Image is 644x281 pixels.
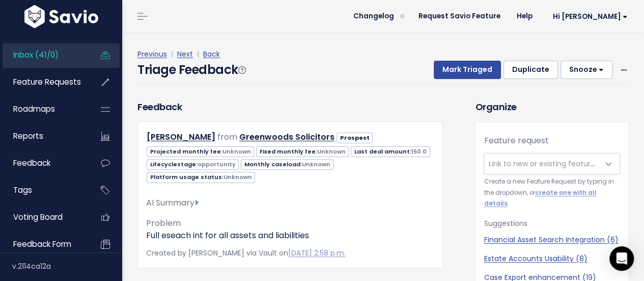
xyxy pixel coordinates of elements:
span: Inbox (41/0) [13,49,59,60]
h4: Triage Feedback [137,61,245,79]
a: Feedback form [3,233,85,256]
span: AI Summary [146,197,199,209]
a: [PERSON_NAME] [147,131,215,143]
span: Hi [PERSON_NAME] [553,13,628,20]
small: Create a new Feature Request by typing in the dropdown, or . [484,176,620,209]
span: Monthly caseload: [241,159,333,170]
p: Full eseach int for all assets and liabilities [146,229,434,242]
a: Back [203,49,220,59]
a: [DATE] 2:58 p.m. [288,248,346,258]
span: Unknown [317,147,346,156]
span: Roadmaps [13,104,55,114]
button: Duplicate [503,61,558,79]
span: Fixed monthly fee: [256,146,349,157]
span: Feedback form [13,239,71,249]
span: Feature Requests [13,76,81,87]
div: Open Intercom Messenger [609,246,634,271]
h3: Feedback [137,100,182,114]
a: Roadmaps [3,97,85,121]
span: Unknown [223,173,252,181]
span: | [195,49,201,59]
span: opportunity [198,160,236,168]
span: Link to new or existing feature request... [488,159,629,169]
span: Unknown [222,147,251,156]
a: Inbox (41/0) [3,43,85,67]
a: Previous [137,49,167,59]
span: Last deal amount: [351,146,430,157]
span: Problem [146,217,181,229]
div: v.2114ca12a [12,253,122,279]
span: Voting Board [13,212,63,222]
button: Snooze [561,61,612,79]
a: Request Savio Feature [410,9,509,24]
button: Mark Triaged [434,61,501,79]
label: Feature request [484,135,548,147]
span: 150.0 [411,147,427,156]
p: Suggestions [484,217,620,230]
span: Reports [13,131,43,141]
span: Feedback [13,158,50,168]
a: Reports [3,124,85,148]
img: logo-white.9d6f32f41409.svg [22,5,101,28]
span: Created by [PERSON_NAME] via Vault on [146,248,346,258]
span: Projected monthly fee: [147,146,254,157]
a: Voting Board [3,206,85,229]
a: Feedback [3,151,85,175]
span: Lifecyclestage: [147,159,239,170]
a: Tags [3,178,85,202]
span: from [217,131,237,143]
span: Tags [13,185,32,195]
a: Hi [PERSON_NAME] [541,9,636,24]
a: Next [177,49,193,59]
a: create one with all details [484,189,596,208]
a: Help [509,9,541,24]
h3: Organize [475,100,629,114]
strong: Prospect [340,134,370,142]
span: Unknown [302,160,330,168]
a: Greenwoods Solicitors [239,131,334,143]
span: Platform usage status: [147,172,255,183]
a: Financial Asset Search Integration (6) [484,235,620,245]
a: Feature Requests [3,70,85,94]
span: Changelog [353,13,394,20]
a: Estate Accounts Usability (8) [484,253,620,264]
span: | [169,49,175,59]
